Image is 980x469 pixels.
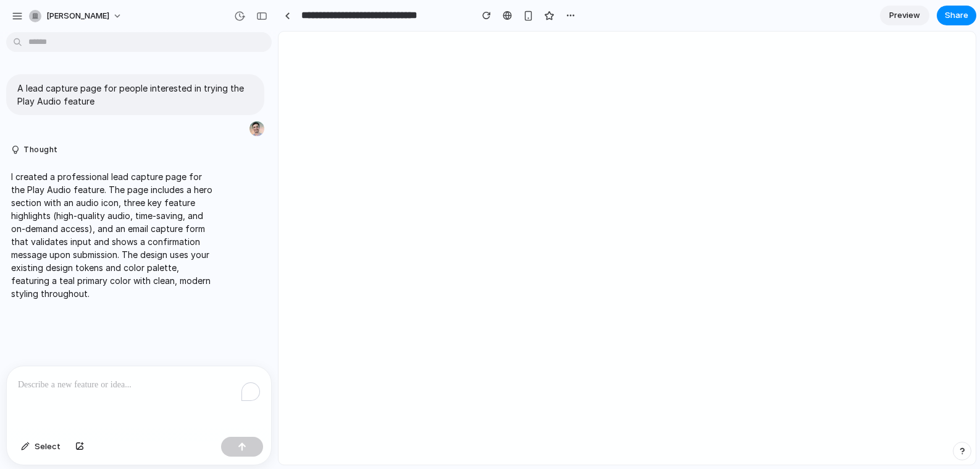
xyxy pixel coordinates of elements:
a: Preview [880,6,929,25]
span: Share [945,9,968,22]
button: Share [937,6,976,25]
span: [PERSON_NAME] [46,10,109,22]
span: Preview [889,9,920,22]
p: A lead capture page for people interested in trying the Play Audio feature [17,82,253,108]
span: Select [35,441,61,453]
button: [PERSON_NAME] [24,6,128,26]
p: I created a professional lead capture page for the Play Audio feature. The page includes a hero s... [11,170,217,300]
div: To enrich screen reader interactions, please activate Accessibility in Grammarly extension settings [7,366,271,432]
button: Select [15,437,67,457]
